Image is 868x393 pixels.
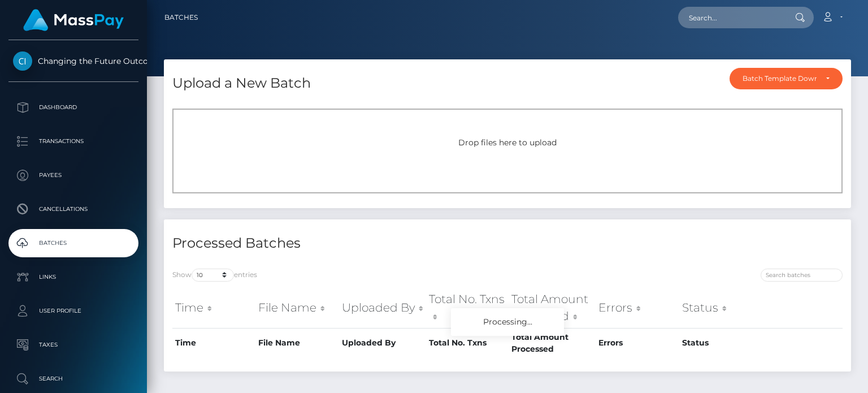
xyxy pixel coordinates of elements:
h4: Upload a New Batch [172,74,311,93]
div: Processing... [451,308,564,336]
th: Errors [596,288,679,328]
p: User Profile [13,303,134,319]
p: Search [13,370,134,387]
p: Payees [13,167,134,184]
th: Status [679,328,763,358]
p: Cancellations [13,201,134,218]
span: Drop files here to upload [458,137,557,148]
p: Dashboard [13,99,134,116]
th: File Name [255,328,340,358]
p: Links [13,269,134,286]
a: Payees [8,161,138,189]
th: Total No. Txns [426,328,509,358]
th: Errors [596,328,679,358]
input: Search... [678,7,784,28]
th: Time [172,288,255,328]
a: Search [8,365,138,393]
img: MassPay Logo [23,9,124,31]
button: Batch Template Download [730,68,843,89]
input: Search batches [761,269,843,282]
a: Taxes [8,331,138,359]
th: Uploaded By [339,328,426,358]
th: File Name [255,288,340,328]
th: Total No. Txns [426,288,509,328]
h4: Processed Batches [172,234,499,253]
a: Batches [8,229,138,257]
a: Links [8,263,138,291]
select: Showentries [192,269,234,282]
a: Transactions [8,127,138,156]
span: Changing the Future Outcome Inc [8,56,138,66]
div: Batch Template Download [743,74,817,83]
th: Time [172,328,255,358]
th: Uploaded By [339,288,426,328]
p: Batches [13,235,134,252]
p: Taxes [13,336,134,353]
label: Show entries [172,269,257,282]
a: Cancellations [8,195,138,223]
th: Total Amount Processed [509,288,596,328]
a: Dashboard [8,93,138,122]
a: Batches [164,6,198,29]
p: Transactions [13,133,134,150]
img: Changing the Future Outcome Inc [13,51,32,71]
a: User Profile [8,297,138,325]
th: Total Amount Processed [509,328,596,358]
th: Status [679,288,763,328]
